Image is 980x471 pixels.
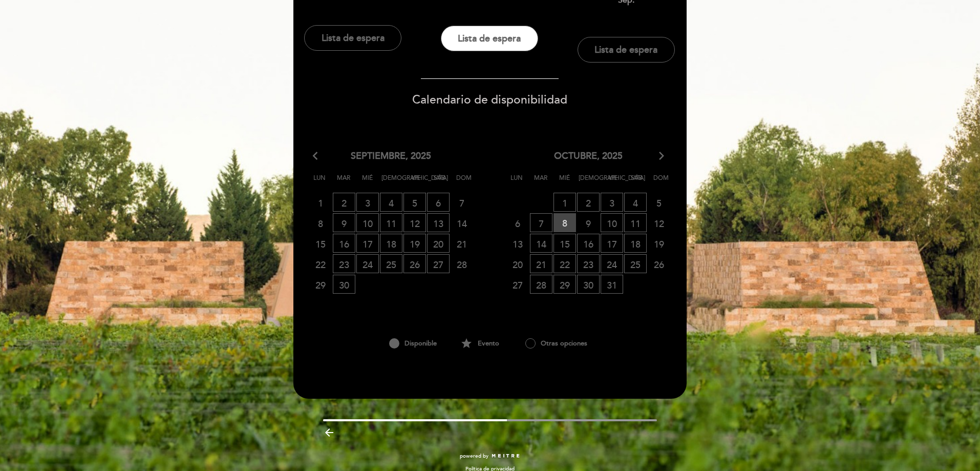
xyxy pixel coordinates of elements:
span: Calendario de disponibilidad [412,93,567,107]
span: 5 [403,193,426,212]
span: 25 [624,254,647,273]
span: Mié [555,173,575,192]
span: 3 [601,193,623,212]
span: Lun [309,173,330,192]
span: 23 [333,254,355,273]
i: arrow_back_ios [313,150,322,163]
span: 14 [530,234,552,253]
span: Lun [506,173,527,192]
span: 13 [506,234,529,253]
span: 26 [648,255,670,274]
span: Sáb [627,173,647,192]
div: Disponible [374,335,451,352]
span: Dom [454,173,474,192]
span: 21 [530,254,552,273]
img: MEITRE [491,454,520,459]
span: 1 [309,193,332,212]
span: 15 [309,234,332,253]
i: arrow_backward [323,426,335,439]
span: 12 [648,214,670,233]
button: Lista de espera [441,26,538,51]
span: Sáb [430,173,450,192]
span: 8 [553,213,576,232]
span: 2 [577,193,600,212]
span: 20 [506,255,529,274]
span: 31 [601,275,623,294]
span: 11 [624,213,647,232]
button: Lista de espera [578,37,675,63]
span: 1 [553,193,576,212]
button: Lista de espera [304,25,401,51]
span: 26 [403,254,426,273]
span: 10 [356,213,379,232]
span: 4 [380,193,402,212]
span: 18 [624,234,647,253]
span: 25 [380,254,402,273]
span: Dom [651,173,671,192]
span: 14 [451,214,473,233]
span: 29 [309,275,332,294]
span: 16 [333,234,355,253]
span: 8 [309,214,332,233]
span: 28 [451,255,473,274]
span: 19 [648,234,670,253]
span: [DEMOGRAPHIC_DATA] [579,173,599,192]
span: 24 [601,254,623,273]
span: 9 [333,213,355,232]
span: 9 [577,214,600,233]
span: 3 [356,193,379,212]
span: 2 [333,193,355,212]
span: 6 [427,193,450,212]
span: 19 [403,234,426,253]
span: 30 [333,275,355,294]
span: Mié [357,173,378,192]
i: arrow_forward_ios [657,150,666,163]
span: 23 [577,254,600,273]
span: 18 [380,234,402,253]
span: 16 [577,234,600,253]
span: 4 [624,193,647,212]
span: 7 [451,193,473,212]
span: 27 [427,254,450,273]
a: powered by [460,453,520,460]
span: 30 [577,275,600,294]
span: 5 [648,193,670,212]
span: 28 [530,275,552,294]
span: Vie [603,173,623,192]
span: 29 [553,275,576,294]
span: 24 [356,254,379,273]
span: 7 [530,213,552,232]
span: 6 [506,214,529,233]
span: 22 [309,255,332,274]
span: [DEMOGRAPHIC_DATA] [381,173,402,192]
span: 21 [451,234,473,253]
span: 27 [506,275,529,294]
span: powered by [460,453,488,460]
span: octubre, 2025 [554,150,623,163]
span: 12 [403,213,426,232]
span: 11 [380,213,402,232]
span: Mar [530,173,551,192]
span: 17 [356,234,379,253]
i: star [460,335,473,352]
span: 17 [601,234,623,253]
span: Vie [406,173,426,192]
span: 15 [553,234,576,253]
span: 10 [601,213,623,232]
div: Evento [451,335,508,352]
span: 20 [427,234,450,253]
span: 13 [427,213,450,232]
span: 22 [553,254,576,273]
div: Otras opciones [508,335,604,352]
span: Mar [333,173,354,192]
span: septiembre, 2025 [351,150,431,163]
